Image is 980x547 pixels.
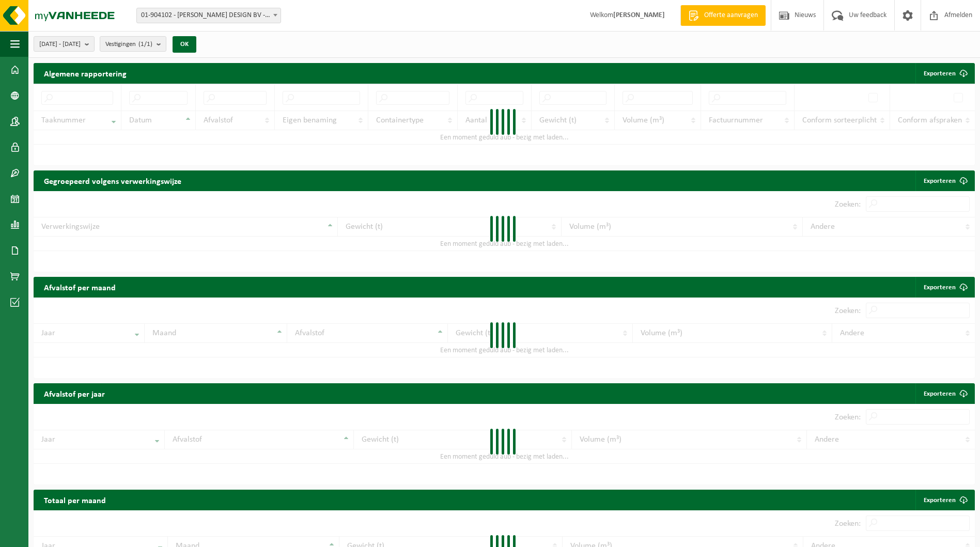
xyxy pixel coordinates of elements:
a: Exporteren [915,383,974,404]
h2: Afvalstof per jaar [34,383,115,403]
a: Exporteren [915,277,974,298]
h2: Gegroepeerd volgens verwerkingswijze [34,170,192,191]
span: 01-904102 - TANGHE DESIGN BV - KUURNE [136,8,281,23]
button: [DATE] - [DATE] [34,36,95,52]
a: Offerte aanvragen [680,5,766,26]
button: OK [173,36,196,53]
span: Offerte aanvragen [702,10,760,21]
strong: [PERSON_NAME] [613,11,665,19]
h2: Afvalstof per maand [34,277,126,297]
count: (1/1) [138,41,152,48]
h2: Algemene rapportering [34,63,137,84]
span: [DATE] - [DATE] [39,37,81,52]
span: 01-904102 - TANGHE DESIGN BV - KUURNE [137,8,281,23]
a: Exporteren [915,170,974,191]
button: Exporteren [915,63,974,84]
span: Vestigingen [105,37,152,52]
a: Exporteren [915,490,974,510]
h2: Totaal per maand [34,490,116,510]
button: Vestigingen(1/1) [100,36,166,52]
